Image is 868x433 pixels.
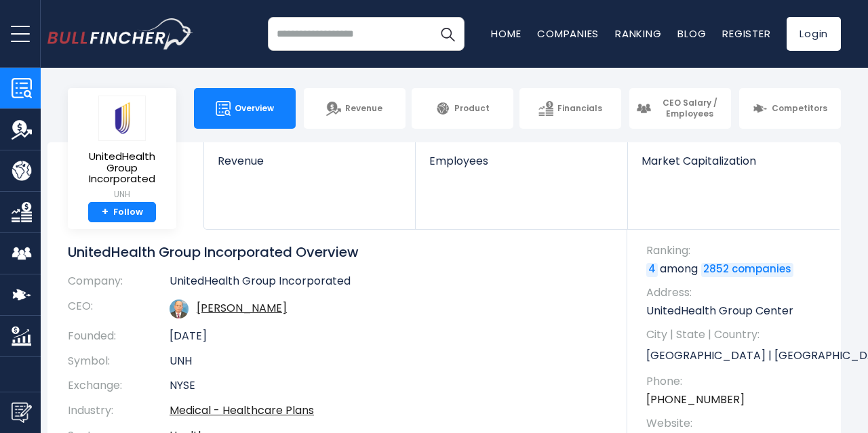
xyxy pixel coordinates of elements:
a: +Follow [88,202,156,223]
p: UnitedHealth Group Center [646,304,827,318]
th: Company: [68,274,170,294]
p: among [646,262,827,276]
th: Exchange: [68,373,170,398]
a: Blog [677,26,706,41]
img: bullfincher logo [47,18,193,49]
a: Market Capitalization [628,142,840,190]
th: Founded: [68,324,170,349]
a: UnitedHealth Group Incorporated UNH [78,95,166,202]
span: Ranking: [646,243,827,258]
a: Competitors [739,88,841,129]
a: ceo [197,300,287,316]
td: [DATE] [170,324,607,349]
span: Market Capitalization [642,154,826,167]
a: Revenue [304,88,406,129]
span: UnitedHealth Group Incorporated [79,151,165,185]
a: CEO Salary / Employees [629,88,731,129]
span: CEO Salary / Employees [655,98,724,119]
a: Go to homepage [47,18,193,49]
th: CEO: [68,294,170,324]
a: 4 [646,263,658,276]
td: UnitedHealth Group Incorporated [170,274,607,294]
a: Product [412,88,513,129]
a: Revenue [204,142,415,190]
a: 2852 companies [701,263,793,276]
h1: UnitedHealth Group Incorporated Overview [68,243,607,261]
span: Overview [235,103,274,114]
img: stephen-j-hemsley.jpg [170,300,189,318]
a: Overview [194,88,296,129]
button: Search [431,17,465,51]
a: Medical - Healthcare Plans [170,403,314,418]
p: [GEOGRAPHIC_DATA] | [GEOGRAPHIC_DATA] | US [646,346,827,366]
span: Revenue [345,103,382,114]
th: Industry: [68,398,170,424]
a: Home [491,26,521,41]
span: City | State | Country: [646,327,827,342]
span: Employees [429,154,613,167]
span: Website: [646,416,827,431]
a: [PHONE_NUMBER] [646,392,745,407]
a: Employees [416,142,627,190]
th: Symbol: [68,349,170,374]
td: UNH [170,349,607,374]
strong: + [102,206,108,218]
span: Address: [646,285,827,300]
td: NYSE [170,373,607,398]
span: Revenue [218,154,401,167]
span: Phone: [646,374,827,389]
span: Financials [557,103,602,114]
a: Financials [519,88,621,129]
a: Register [722,26,770,41]
a: Login [787,17,841,51]
a: Ranking [615,26,661,41]
span: Competitors [772,103,827,114]
span: Product [454,103,490,114]
a: Companies [537,26,599,41]
small: UNH [79,188,165,201]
